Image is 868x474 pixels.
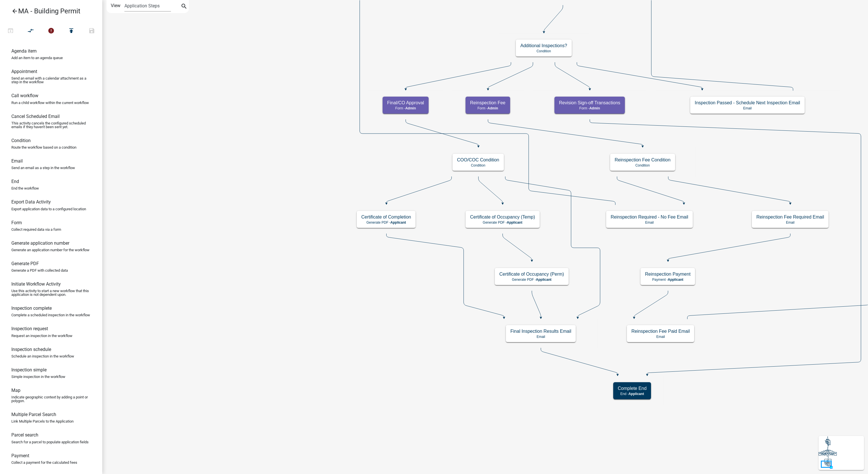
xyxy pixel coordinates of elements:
[520,43,567,48] h5: Additional Inspections?
[507,221,522,224] span: Applicant
[11,281,61,287] h6: Initiate Workflow Activity
[11,8,18,16] i: arrow_back
[61,25,82,37] button: Publish
[11,145,76,149] p: Route the workflow based on a condition
[756,221,824,224] p: Email
[11,76,91,84] p: Send an email with a calendar attachment as a step in the workflow
[618,386,646,391] h5: Complete End
[499,271,564,277] h5: Certificate of Occupancy (Perm)
[0,25,21,37] button: Test Workflow
[68,27,75,35] i: publish
[387,106,424,110] p: Form -
[11,93,38,98] h6: Call workflow
[41,25,61,37] button: 1 problems in this workflow
[611,221,688,224] p: Email
[645,278,690,282] p: Payment -
[387,100,424,105] h5: Final/CO Approval
[180,2,189,11] button: search
[11,248,89,252] p: Generate an application number for the workflow
[11,207,86,211] p: Export application data to a configured location
[11,158,23,164] h6: Email
[559,106,620,110] p: Form -
[11,121,91,129] p: This activity cancels the configured scheduled emails if they haven't been sent yet.
[536,278,552,282] span: Applicant
[7,27,14,35] i: open_in_browser
[11,261,39,266] h6: Generate PDF
[11,228,61,231] p: Collect required data via a form
[11,289,91,296] p: Use this activity to start a new workflow that this application is not dependent upon.
[11,220,22,225] h6: Form
[510,335,571,339] p: Email
[611,214,688,220] h5: Reinspection Required - No Fee Email
[457,163,499,167] p: Condition
[695,106,800,110] p: Email
[405,106,416,110] span: Admin
[615,157,671,163] h5: Reinspection Fee Condition
[499,278,564,282] p: Generate PDF -
[11,440,89,444] p: Search for a parcel to populate application fields
[82,25,102,37] button: Save
[618,392,646,396] p: End -
[20,25,41,37] button: Auto Layout
[756,214,824,220] h5: Reinspection Fee Required Email
[589,106,600,110] span: Admin
[5,5,93,18] a: MA - Building Permit
[11,419,74,423] p: Link Multiple Parcels to the Application
[11,334,72,338] p: Request an inspection in the workflow
[391,221,406,224] span: Applicant
[11,432,38,438] h6: Parcel search
[11,166,75,170] p: Send an email as a step in the workflow
[559,100,620,105] h5: Revision Sign-off Transactions
[11,313,90,317] p: Complete a scheduled inspection in the workflow
[361,221,411,224] p: Generate PDF -
[11,367,47,373] h6: Inspection simple
[11,186,39,190] p: End the workflow
[695,100,800,105] h5: Inspection Passed - Schedule Next Inspection Email
[11,461,77,464] p: Collect a payment for the calculated fees
[487,106,498,110] span: Admin
[88,27,95,35] i: save
[0,25,102,39] div: Workflow actions
[11,412,56,417] h6: Multiple Parcel Search
[520,49,567,53] p: Condition
[11,326,48,331] h6: Inspection request
[631,329,690,334] h5: Reinspection Fee Paid Email
[11,199,51,205] h6: Export Data Activity
[11,453,29,458] h6: Payment
[11,48,37,54] h6: Agenda item
[470,221,535,224] p: Generate PDF -
[11,138,31,143] h6: Condition
[361,214,411,220] h5: Certificate of Completion
[11,305,52,311] h6: Inspection complete
[615,163,671,167] p: Condition
[510,329,571,334] h5: Final Inspection Results Email
[645,271,690,277] h5: Reinspection Payment
[11,56,63,60] p: Add an item to an agenda queue
[11,101,89,105] p: Run a child workflow within the current workflow
[11,69,37,74] h6: Appointment
[470,106,506,110] p: Form -
[11,240,69,246] h6: Generate application number
[668,278,683,282] span: Applicant
[629,392,644,396] span: Applicant
[470,214,535,220] h5: Certificate of Occupancy (Temp)
[48,27,55,35] i: error
[470,100,506,105] h5: Reinspection Fee
[11,114,60,119] h6: Cancel Scheduled Email
[11,388,20,393] h6: Map
[11,269,68,272] p: Generate a PDF with collected data
[457,157,499,163] h5: COO/COC Condition
[181,3,187,11] i: search
[11,375,65,379] p: Simple inspection in the workflow
[11,354,74,358] p: Schedule an inspection in the workflow
[11,179,19,184] h6: End
[11,347,51,352] h6: Inspection schedule
[11,395,91,403] p: Indicate geographic context by adding a point or polygon.
[28,27,34,35] i: compare_arrows
[631,335,690,339] p: Email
